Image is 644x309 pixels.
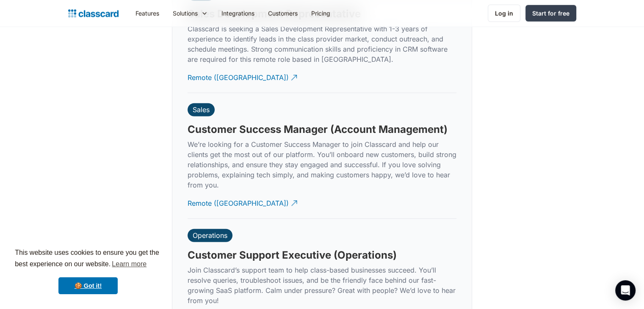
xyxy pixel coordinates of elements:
a: Pricing [304,4,337,23]
div: Log in [495,9,513,18]
div: Operations [193,231,227,240]
a: Start for free [525,5,576,22]
a: Remote ([GEOGRAPHIC_DATA]) [188,66,299,89]
p: We’re looking for a Customer Success Manager to join Classcard and help our clients get the most ... [188,139,456,190]
div: Remote ([GEOGRAPHIC_DATA]) [188,66,289,83]
a: home [68,8,119,19]
a: Log in [488,5,520,22]
a: Customers [261,4,304,23]
span: This website uses cookies to ensure you get the best experience on our website. [15,248,161,270]
div: Solutions [173,9,198,18]
h3: Customer Support Executive (Operations) [188,249,397,262]
div: Sales [193,105,210,114]
a: learn more about cookies [111,258,148,270]
a: dismiss cookie message [58,277,118,294]
div: Open Intercom Messenger [615,280,636,301]
div: Remote ([GEOGRAPHIC_DATA]) [188,192,289,208]
p: Join Classcard’s support team to help class-based businesses succeed. You’ll resolve queries, tro... [188,265,456,306]
a: Remote ([GEOGRAPHIC_DATA]) [188,192,299,215]
a: Integrations [215,4,261,23]
div: Start for free [532,9,569,18]
p: Classcard is seeking a Sales Development Representative with 1-3 years of experience to identify ... [188,24,456,64]
a: Features [129,4,166,23]
div: cookieconsent [7,240,169,302]
h3: Customer Success Manager (Account Management) [188,123,448,136]
div: Solutions [166,4,215,23]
